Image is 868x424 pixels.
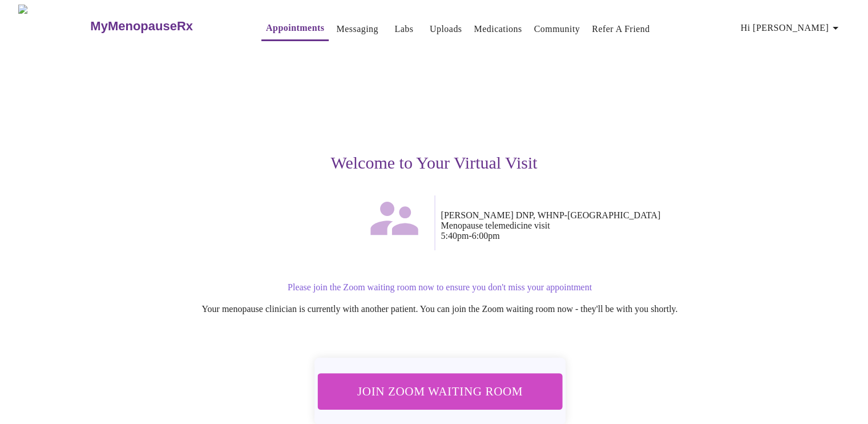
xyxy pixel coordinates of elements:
[332,381,547,402] span: Join Zoom Waiting Room
[94,304,786,314] p: Your menopause clinician is currently with another patient. You can join the Zoom waiting room no...
[736,17,847,39] button: Hi [PERSON_NAME]
[90,19,193,34] h3: MyMenopauseRx
[266,20,324,36] a: Appointments
[386,18,422,41] button: Labs
[336,21,378,37] a: Messaging
[83,153,786,173] h3: Welcome to Your Virtual Visit
[530,18,585,41] button: Community
[592,21,650,37] a: Refer a Friend
[430,21,462,37] a: Uploads
[474,21,522,37] a: Medications
[587,18,655,41] button: Refer a Friend
[469,18,526,41] button: Medications
[425,18,467,41] button: Uploads
[332,18,382,41] button: Messaging
[89,6,239,46] a: MyMenopauseRx
[534,21,580,37] a: Community
[261,17,329,41] button: Appointments
[18,5,89,47] img: MyMenopauseRx Logo
[441,210,786,241] p: [PERSON_NAME] DNP, WHNP-[GEOGRAPHIC_DATA] Menopause telemedicine visit 5:40pm - 6:00pm
[394,21,413,37] a: Labs
[741,20,842,36] span: Hi [PERSON_NAME]
[94,282,786,293] p: Please join the Zoom waiting room now to ensure you don't miss your appointment
[317,373,562,409] button: Join Zoom Waiting Room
